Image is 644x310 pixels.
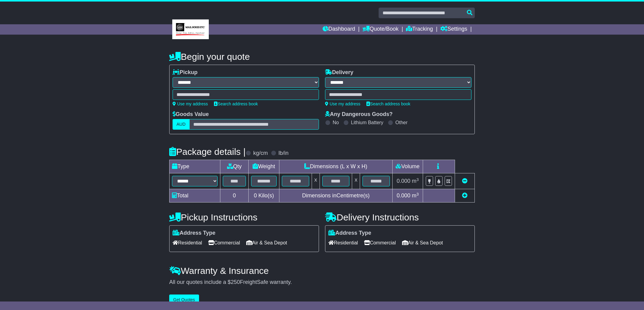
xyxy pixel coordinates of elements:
[169,212,319,222] h4: Pickup Instructions
[395,120,408,125] label: Other
[173,69,198,76] label: Pickup
[208,238,240,247] span: Commercial
[364,238,396,247] span: Commercial
[169,52,475,62] h4: Begin your quote
[333,120,339,125] label: No
[170,160,220,173] td: Type
[328,230,371,237] label: Address Type
[169,147,246,157] h4: Package details |
[352,173,360,189] td: x
[416,192,419,196] sup: 3
[325,69,353,76] label: Delivery
[169,279,475,286] div: All our quotes include a $ FreightSafe warranty.
[397,192,410,199] span: 0.000
[402,238,443,247] span: Air & Sea Depot
[323,24,355,35] a: Dashboard
[462,178,467,184] a: Remove this item
[462,192,467,199] a: Add new item
[172,19,209,39] img: MBE Eight Mile Plains
[328,238,358,247] span: Residential
[392,160,423,173] td: Volume
[173,238,202,247] span: Residential
[440,24,467,35] a: Settings
[246,238,287,247] span: Air & Sea Depot
[325,101,360,106] a: Use my address
[220,160,249,173] td: Qty
[173,119,190,130] label: AUD
[173,111,209,118] label: Goods Value
[254,192,257,199] span: 0
[249,189,279,203] td: Kilo(s)
[231,279,240,285] span: 250
[170,189,220,203] td: Total
[169,295,199,305] button: Get Quotes
[279,189,392,203] td: Dimensions in Centimetre(s)
[312,173,320,189] td: x
[169,266,475,276] h4: Warranty & Insurance
[278,150,289,157] label: lb/in
[416,177,419,182] sup: 3
[249,160,279,173] td: Weight
[397,178,410,184] span: 0.000
[366,101,410,106] a: Search address book
[325,111,393,118] label: Any Dangerous Goods?
[279,160,392,173] td: Dimensions (L x W x H)
[325,212,475,222] h4: Delivery Instructions
[412,178,419,184] span: m
[253,150,268,157] label: kg/cm
[406,24,433,35] a: Tracking
[412,192,419,199] span: m
[351,120,383,125] label: Lithium Battery
[173,101,208,106] a: Use my address
[362,24,398,35] a: Quote/Book
[220,189,249,203] td: 0
[173,230,215,237] label: Address Type
[214,101,258,106] a: Search address book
